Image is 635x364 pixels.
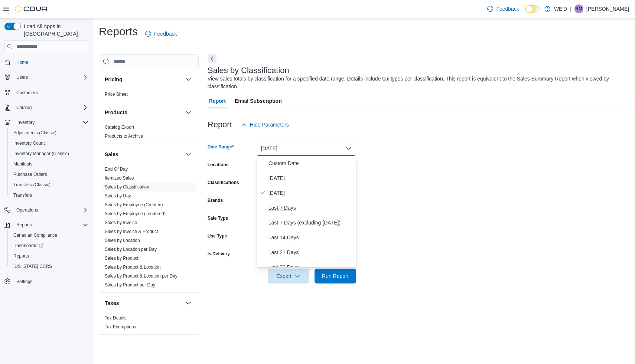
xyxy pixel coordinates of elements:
button: Customers [1,87,91,98]
span: Price Sheet [105,91,128,97]
a: Home [13,58,31,67]
span: End Of Day [105,166,128,172]
span: Customers [16,90,38,96]
span: [US_STATE] CCRS [13,263,52,269]
button: Users [1,72,91,82]
a: Feedback [484,1,522,16]
h3: Sales [105,151,118,158]
span: Feedback [154,30,177,37]
button: Transfers (Classic) [7,180,91,190]
button: Sales [105,151,182,158]
button: Canadian Compliance [7,230,91,240]
div: Rob Medeiros [574,4,583,13]
span: Inventory [13,118,88,127]
a: Itemized Sales [105,176,134,181]
div: Pricing [99,90,199,102]
span: Operations [13,206,88,214]
span: Report [209,94,226,108]
a: Tax Exemptions [105,324,136,329]
a: Manifests [10,160,35,168]
span: Inventory Count [13,140,45,146]
span: Inventory [16,119,35,125]
a: Sales by Invoice [105,220,137,225]
span: Sales by Product & Location [105,264,161,270]
span: Sales by Employee (Tendered) [105,211,166,217]
span: Tax Exemptions [105,324,136,330]
div: Products [99,123,199,144]
span: Last 7 Days [268,203,353,212]
span: Canadian Compliance [10,231,88,240]
div: Sales [99,165,199,292]
a: End Of Day [105,167,128,172]
button: Products [184,108,193,117]
h3: Products [105,109,127,116]
span: Reports [13,220,88,229]
span: Hide Parameters [250,121,289,128]
span: Itemized Sales [105,175,134,181]
label: Classifications [208,180,239,186]
span: Home [16,59,28,65]
div: Taxes [99,314,199,334]
h3: Taxes [105,299,119,307]
span: [DATE] [268,174,353,183]
span: Reports [13,253,29,259]
a: Canadian Compliance [10,231,60,240]
a: Products to Archive [105,134,143,139]
span: Catalog [13,103,88,112]
h3: Pricing [105,76,122,83]
button: Next [208,54,216,63]
button: Hide Parameters [238,117,292,132]
a: Inventory Manager (Classic) [10,149,72,158]
label: Locations [208,162,229,168]
span: Load All Apps in [GEOGRAPHIC_DATA] [21,23,88,37]
button: Settings [1,276,91,287]
a: Purchase Orders [10,170,50,179]
span: Sales by Location per Day [105,246,157,252]
span: Feedback [496,5,519,13]
a: Dashboards [10,241,46,250]
label: Use Type [208,233,227,239]
a: [US_STATE] CCRS [10,262,55,271]
p: | [570,4,571,13]
span: Dashboards [10,241,88,250]
a: Catalog Export [105,125,134,130]
button: Reports [7,251,91,261]
span: Users [16,74,28,80]
span: Adjustments (Classic) [13,130,56,136]
span: Last 30 Days [268,263,353,272]
a: Sales by Employee (Created) [105,202,163,207]
a: Sales by Product & Location per Day [105,273,178,279]
nav: Complex example [4,54,88,306]
span: Last 7 Days (excluding [DATE]) [268,218,353,227]
span: Sales by Classification [105,184,149,190]
a: Adjustments (Classic) [10,128,59,137]
a: Sales by Location per Day [105,247,157,252]
span: Inventory Manager (Classic) [13,151,69,157]
button: Export [268,269,309,283]
span: Sales by Product per Day [105,282,155,288]
h3: Sales by Classification [208,66,289,75]
button: Products [105,109,182,116]
button: Inventory [13,118,38,127]
button: Pricing [105,76,182,83]
a: Sales by Product per Day [105,282,155,288]
a: Sales by Location [105,238,140,243]
h3: Report [208,120,232,129]
button: Users [13,73,31,82]
button: Manifests [7,159,91,169]
button: Pricing [184,75,193,84]
a: Sales by Product [105,256,139,261]
label: Sale Type [208,215,228,221]
span: Sales by Invoice & Product [105,229,158,235]
button: [US_STATE] CCRS [7,261,91,272]
a: Sales by Employee (Tendered) [105,211,166,216]
div: View sales totals by classification for a specified date range. Details include tax types per cla... [208,75,625,91]
button: Inventory Manager (Classic) [7,148,91,159]
span: Canadian Compliance [13,232,57,238]
button: Transfers [7,190,91,200]
a: Sales by Day [105,193,131,199]
span: Email Subscription [235,94,282,108]
button: Home [1,57,91,68]
span: Sales by Location [105,237,140,243]
span: Operations [16,207,38,213]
